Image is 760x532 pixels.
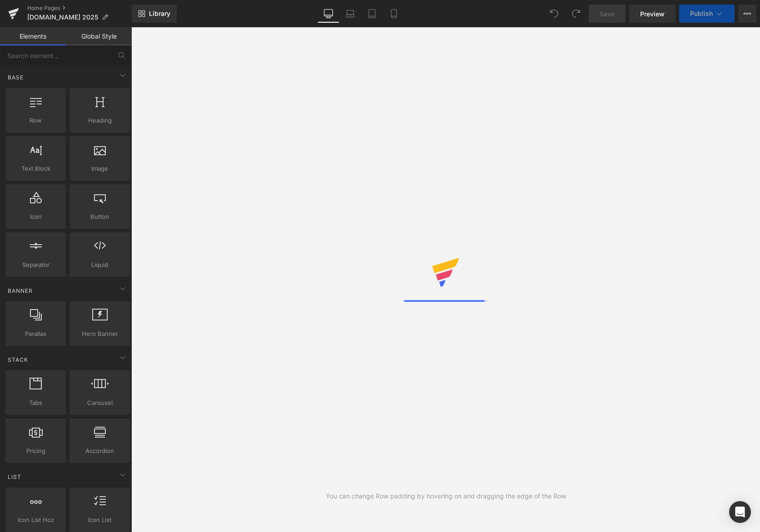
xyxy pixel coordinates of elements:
span: Publish [690,10,713,17]
span: Row [8,116,63,125]
span: Preview [640,9,665,19]
span: [DOMAIN_NAME] 2025 [27,14,98,21]
span: Button [72,212,127,222]
div: Open Intercom Messenger [729,501,751,523]
span: Pricing [8,446,63,456]
span: Icon List [72,515,127,525]
a: Global Style [66,27,132,45]
span: Stack [7,355,29,364]
span: Icon [8,212,63,222]
span: Carousel [72,398,127,408]
span: Hero Banner [72,329,127,339]
span: Save [600,9,615,19]
a: Home Pages [27,5,132,12]
a: Tablet [361,5,383,23]
span: Library [149,10,170,18]
span: Icon List Hoz [8,515,63,525]
span: Parallax [8,329,63,339]
span: Heading [72,116,127,125]
a: Laptop [339,5,361,23]
button: Undo [545,5,563,23]
span: Base [7,73,25,82]
a: Mobile [383,5,405,23]
div: You can change Row padding by hovering on and dragging the edge of the Row [326,491,566,501]
span: Tabs [8,398,63,408]
span: Liquid [72,260,127,270]
span: Banner [7,286,34,295]
span: List [7,473,22,481]
button: Publish [679,5,735,23]
button: More [738,5,756,23]
span: Image [72,164,127,173]
a: Preview [629,5,676,23]
span: Accordion [72,446,127,456]
button: Redo [567,5,585,23]
a: New Library [132,5,177,23]
span: Separator [8,260,63,270]
a: Desktop [318,5,339,23]
span: Text Block [8,164,63,173]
